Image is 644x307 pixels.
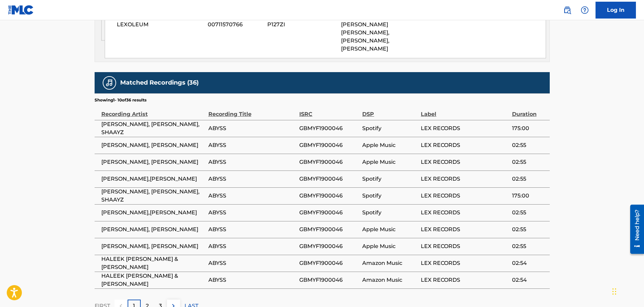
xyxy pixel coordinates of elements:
span: 02:55 [512,141,546,149]
iframe: Chat Widget [610,275,644,307]
span: Apple Music [362,141,417,149]
span: LEXOLEUM [117,21,203,29]
span: 02:54 [512,276,546,284]
span: LEX RECORDS [421,225,508,234]
span: Apple Music [362,158,417,166]
p: Showing 1 - 10 of 36 results [95,97,146,103]
span: GBMYF1900046 [299,225,359,234]
span: GBMYF1900046 [299,192,359,200]
span: ABYSS [208,192,296,200]
span: ABYSS [208,141,296,149]
span: 02:54 [512,259,546,267]
div: Help [578,3,591,17]
img: Matched Recordings [105,79,113,87]
span: 02:55 [512,175,546,183]
span: 02:55 [512,225,546,234]
span: [PERSON_NAME], [PERSON_NAME] [101,158,205,166]
span: GBMYF1900046 [299,242,359,250]
span: LEX RECORDS [421,209,508,217]
span: ABYSS [208,242,296,250]
span: GBMYF1900046 [299,209,359,217]
span: GBMYF1900046 [299,276,359,284]
span: GBMYF1900046 [299,124,359,132]
span: ABYSS [208,259,296,267]
span: HALEEK [PERSON_NAME] & [PERSON_NAME] [101,255,205,271]
span: [PERSON_NAME], [PERSON_NAME] [101,242,205,250]
span: P127ZI [267,21,336,29]
span: [PERSON_NAME],[PERSON_NAME] [101,209,205,217]
span: Amazon Music [362,276,417,284]
span: ABYSS [208,175,296,183]
span: [PERSON_NAME] [PERSON_NAME], [PERSON_NAME], [PERSON_NAME] [341,21,389,52]
h5: Matched Recordings (36) [120,79,199,87]
div: Duration [512,103,546,118]
span: [PERSON_NAME], [PERSON_NAME] [101,225,205,234]
span: LEX RECORDS [421,124,508,132]
a: Public Search [561,3,574,17]
img: MLC Logo [8,5,34,15]
span: [PERSON_NAME], [PERSON_NAME] [101,141,205,149]
span: 175:00 [512,192,546,200]
span: [PERSON_NAME], [PERSON_NAME], SHAAYZ [101,188,205,204]
div: Recording Artist [101,103,205,118]
img: search [563,6,571,14]
span: [PERSON_NAME],[PERSON_NAME] [101,175,205,183]
span: Apple Music [362,242,417,250]
span: 00711570766 [208,21,262,29]
span: Spotify [362,175,417,183]
span: Spotify [362,124,417,132]
span: ABYSS [208,209,296,217]
img: help [581,6,589,14]
span: 175:00 [512,124,546,132]
span: [PERSON_NAME], [PERSON_NAME], SHAAYZ [101,120,205,136]
span: Amazon Music [362,259,417,267]
span: HALEEK [PERSON_NAME] & [PERSON_NAME] [101,272,205,288]
span: ABYSS [208,124,296,132]
iframe: Resource Center [625,202,644,256]
div: Drag [612,281,616,302]
span: LEX RECORDS [421,276,508,284]
span: Apple Music [362,225,417,234]
span: Spotify [362,192,417,200]
span: LEX RECORDS [421,242,508,250]
span: LEX RECORDS [421,175,508,183]
div: ISRC [299,103,359,118]
span: LEX RECORDS [421,259,508,267]
div: Label [421,103,508,118]
span: LEX RECORDS [421,141,508,149]
span: LEX RECORDS [421,192,508,200]
span: 02:55 [512,209,546,217]
span: 02:55 [512,158,546,166]
span: GBMYF1900046 [299,259,359,267]
div: DSP [362,103,417,118]
span: ABYSS [208,225,296,234]
span: GBMYF1900046 [299,141,359,149]
span: GBMYF1900046 [299,175,359,183]
span: ABYSS [208,276,296,284]
span: 02:55 [512,242,546,250]
div: Recording Title [208,103,296,118]
span: ABYSS [208,158,296,166]
span: Spotify [362,209,417,217]
span: GBMYF1900046 [299,158,359,166]
span: LEX RECORDS [421,158,508,166]
a: Log In [596,2,636,19]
